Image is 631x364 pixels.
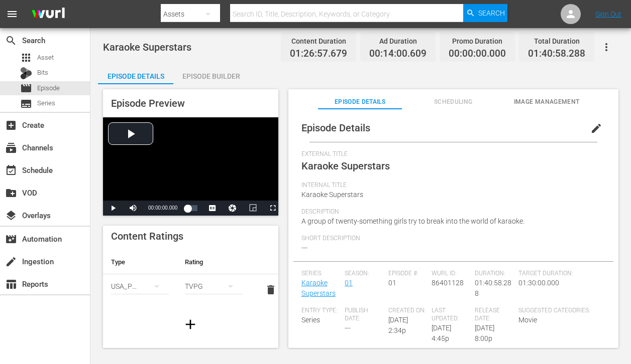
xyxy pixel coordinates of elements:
[345,307,383,323] span: Publish Date:
[388,307,427,315] span: Created On:
[202,201,223,216] button: Captions
[369,48,427,60] span: 00:14:00.609
[103,250,278,305] table: simple table
[301,150,600,158] span: External Title
[475,307,513,323] span: Release Date:
[432,324,451,342] span: [DATE] 4:45p
[148,205,177,211] span: 00:00:00.000
[5,35,17,47] span: Search
[301,208,600,216] span: Description
[528,34,585,48] div: Total Duration
[5,278,17,290] span: Reports
[20,67,32,79] div: Bits
[518,279,559,287] span: 01:30:00.000
[37,83,60,93] span: Episode
[432,270,470,278] span: Wurl ID:
[301,122,370,134] span: Episode Details
[5,142,17,154] span: Channels
[259,278,283,302] button: delete
[475,279,511,297] span: 01:40:58.288
[103,41,191,53] span: Karaoke Superstars
[475,324,494,342] span: [DATE] 8:00p
[20,98,32,110] span: Series
[318,97,402,107] span: Episode Details
[223,201,243,216] button: Jump To Time
[345,270,383,278] span: Season:
[301,191,363,199] span: Karaoke Superstars
[301,160,390,172] span: Karaoke Superstars
[301,307,340,315] span: Entry Type:
[103,250,177,274] th: Type
[263,201,283,216] button: Fullscreen
[5,187,17,199] span: VOD
[432,279,464,287] span: 86401128
[24,3,72,26] img: ans4CAIJ8jUAAAAAAAAAAAAAAAAAAAAAAAAgQb4GAAAAAAAAAAAAAAAAAAAAAAAAJMjXAAAAAAAAAAAAAAAAAAAAAAAAgAT5G...
[301,279,336,297] a: Karaoke Superstars
[595,10,621,18] a: Sign Out
[518,316,537,324] span: Movie
[20,52,32,64] span: Asset
[388,279,396,287] span: 01
[388,270,427,278] span: Episode #:
[173,64,249,84] button: Episode Builder
[290,34,347,48] div: Content Duration
[103,201,123,216] button: Play
[5,210,17,222] span: Overlays
[388,316,408,334] span: [DATE] 2:34p
[301,217,524,225] span: A group of twenty-something girls try to break into the world of karaoke.
[518,270,600,278] span: Target Duration:
[243,201,263,216] button: Picture-in-Picture
[301,270,340,278] span: Series:
[173,64,249,88] div: Episode Builder
[5,233,17,245] span: Automation
[301,244,307,252] span: ---
[590,122,602,134] span: edit
[432,307,470,323] span: Last Updated:
[37,68,48,78] span: Bits
[528,48,585,60] span: 01:40:58.288
[290,48,347,60] span: 01:26:57.679
[37,98,55,108] span: Series
[475,270,513,278] span: Duration:
[478,4,505,22] span: Search
[449,34,506,48] div: Promo Duration
[5,119,17,131] span: Create
[177,250,251,274] th: Rating
[518,307,600,315] span: Suggested Categories:
[301,181,600,190] span: Internal Title
[187,205,197,211] div: Progress Bar
[584,116,608,140] button: edit
[111,230,183,242] span: Content Ratings
[411,97,495,107] span: Scheduling
[6,8,18,20] span: menu
[111,97,185,109] span: Episode Preview
[345,279,353,287] a: 01
[103,117,278,216] div: Video Player
[265,284,277,296] span: delete
[504,97,588,107] span: Image Management
[369,34,427,48] div: Ad Duration
[5,164,17,176] span: Schedule
[301,316,320,324] span: Series
[98,64,173,88] div: Episode Details
[123,201,143,216] button: Mute
[449,48,506,60] span: 00:00:00.000
[301,235,600,243] span: Short Description
[98,64,173,84] button: Episode Details
[345,324,351,332] span: ---
[185,272,243,300] div: TVPG
[37,53,54,63] span: Asset
[20,82,32,94] span: Episode
[111,272,169,300] div: USA_PR ([GEOGRAPHIC_DATA])
[463,4,507,22] button: Search
[5,256,17,268] span: Ingestion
